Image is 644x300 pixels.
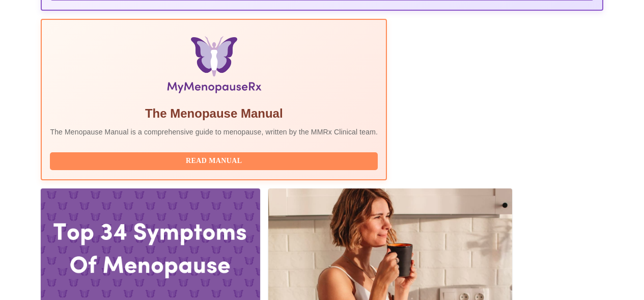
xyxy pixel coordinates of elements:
p: The Menopause Manual is a comprehensive guide to menopause, written by the MMRx Clinical team. [50,127,378,137]
button: Read Manual [50,152,378,170]
img: Menopause Manual [102,36,326,97]
span: Read Manual [60,155,368,168]
a: Read Manual [50,156,380,165]
h5: The Menopause Manual [50,105,378,122]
